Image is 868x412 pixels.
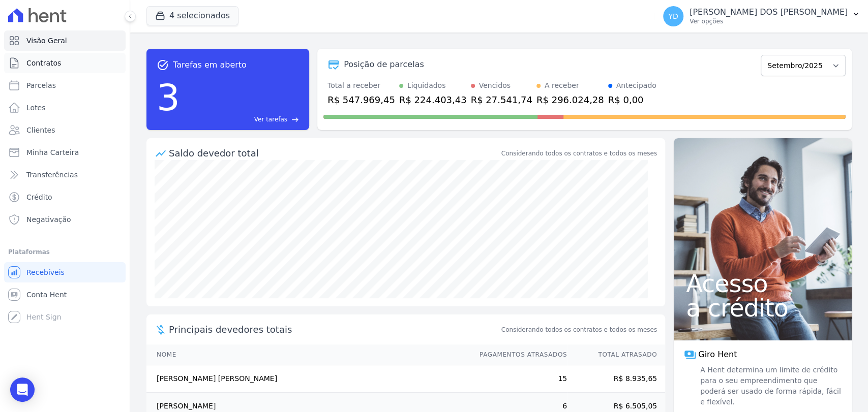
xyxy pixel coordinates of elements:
[4,284,126,305] a: Conta Hent
[4,165,126,185] a: Transferências
[4,120,126,140] a: Clientes
[184,115,299,124] a: Ver tarefas east
[4,75,126,96] a: Parcelas
[146,365,470,393] td: [PERSON_NAME] [PERSON_NAME]
[157,71,180,124] div: 3
[146,6,238,25] button: 4 selecionados
[10,377,35,402] div: Open Intercom Messenger
[26,103,46,113] span: Lotes
[26,290,67,300] span: Conta Hent
[690,17,848,25] p: Ver opções
[169,323,499,336] span: Principais devedores totais
[536,93,604,107] div: R$ 296.024,28
[655,2,868,30] button: YD [PERSON_NAME] DOS [PERSON_NAME] Ver opções
[4,209,126,230] a: Negativação
[479,80,511,91] div: Vencidos
[8,246,122,258] div: Plataformas
[470,344,567,365] th: Pagamentos Atrasados
[173,59,247,71] span: Tarefas em aberto
[26,36,67,46] span: Visão Geral
[698,348,737,361] span: Giro Hent
[686,271,840,296] span: Acesso
[567,344,665,365] th: Total Atrasado
[4,142,126,163] a: Minha Carteira
[4,30,126,51] a: Visão Geral
[26,125,55,135] span: Clientes
[26,267,65,277] span: Recebíveis
[169,146,499,160] div: Saldo devedor total
[4,98,126,118] a: Lotes
[407,80,446,91] div: Liquidados
[327,93,395,107] div: R$ 547.969,45
[690,7,848,17] p: [PERSON_NAME] DOS [PERSON_NAME]
[668,13,678,20] span: YD
[4,262,126,282] a: Recebíveis
[501,149,657,158] div: Considerando todos os contratos e todos os meses
[26,58,61,68] span: Contratos
[686,296,840,320] span: a crédito
[4,53,126,73] a: Contratos
[26,214,71,225] span: Negativação
[26,147,79,157] span: Minha Carteira
[567,365,665,393] td: R$ 8.935,65
[344,58,424,71] div: Posição de parcelas
[471,93,532,107] div: R$ 27.541,74
[399,93,467,107] div: R$ 224.403,43
[157,59,169,71] span: task_alt
[146,344,470,365] th: Nome
[545,80,579,91] div: A receber
[254,115,287,124] span: Ver tarefas
[26,80,56,90] span: Parcelas
[470,365,567,393] td: 15
[616,80,656,91] div: Antecipado
[291,116,299,123] span: east
[26,192,52,202] span: Crédito
[501,325,657,334] span: Considerando todos os contratos e todos os meses
[698,365,842,407] span: A Hent determina um limite de crédito para o seu empreendimento que poderá ser usado de forma ráp...
[4,187,126,207] a: Crédito
[327,80,395,91] div: Total a receber
[26,170,78,180] span: Transferências
[608,93,656,107] div: R$ 0,00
